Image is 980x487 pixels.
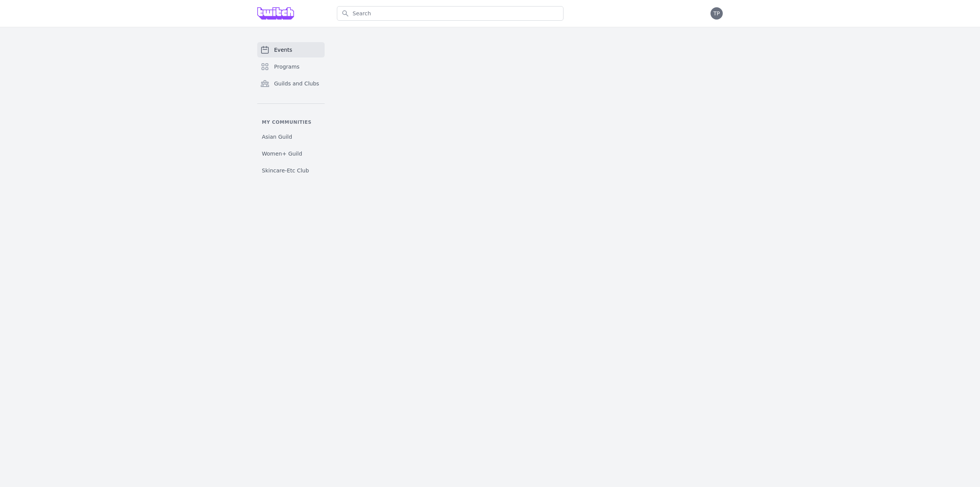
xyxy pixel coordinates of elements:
[257,59,325,74] a: Programs
[262,133,292,141] span: Asian Guild
[274,80,319,87] span: Guilds and Clubs
[262,167,309,174] span: Skincare-Etc Club
[257,7,294,20] img: Grove
[257,76,325,91] a: Guilds and Clubs
[710,7,723,20] button: TP
[337,6,563,21] input: Search
[257,119,325,125] p: My communities
[257,130,325,144] a: Asian Guild
[257,164,325,177] a: Skincare-Etc Club
[262,150,302,157] span: Women+ Guild
[257,42,325,57] a: Events
[257,42,325,177] nav: Sidebar
[274,46,292,54] span: Events
[257,147,325,161] a: Women+ Guild
[714,11,720,16] span: TP
[274,63,299,71] span: Programs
